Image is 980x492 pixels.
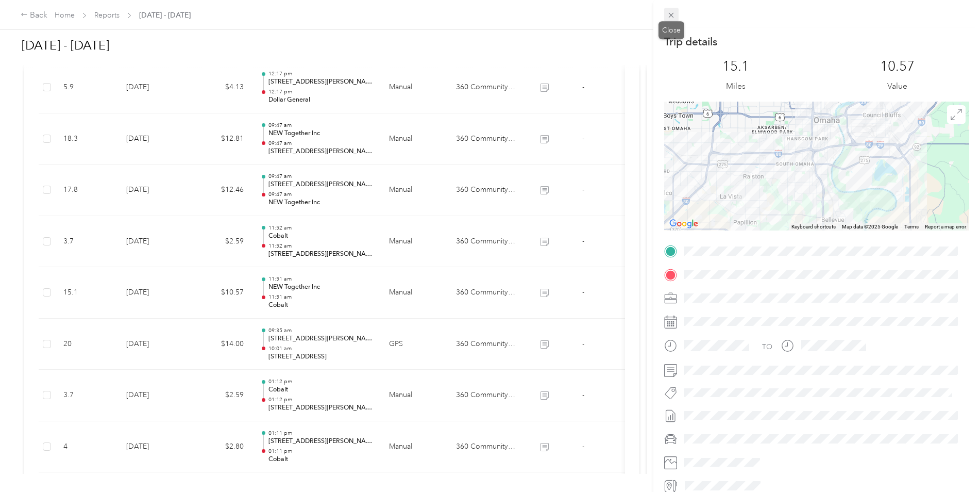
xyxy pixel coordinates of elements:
[791,223,836,231] button: Keyboard shortcuts
[887,80,907,93] p: Value
[667,217,701,231] a: Open this area in Google Maps (opens a new window)
[842,224,898,229] span: Map data ©2025 Google
[658,21,684,39] div: Close
[722,58,749,75] p: 15.1
[880,58,915,75] p: 10.57
[667,217,701,231] img: Google
[726,80,746,93] p: Miles
[922,434,980,492] iframe: Everlance-gr Chat Button Frame
[904,224,919,229] a: Terms (opens in new tab)
[664,35,717,49] p: Trip details
[925,224,966,229] a: Report a map error
[762,341,772,352] div: TO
